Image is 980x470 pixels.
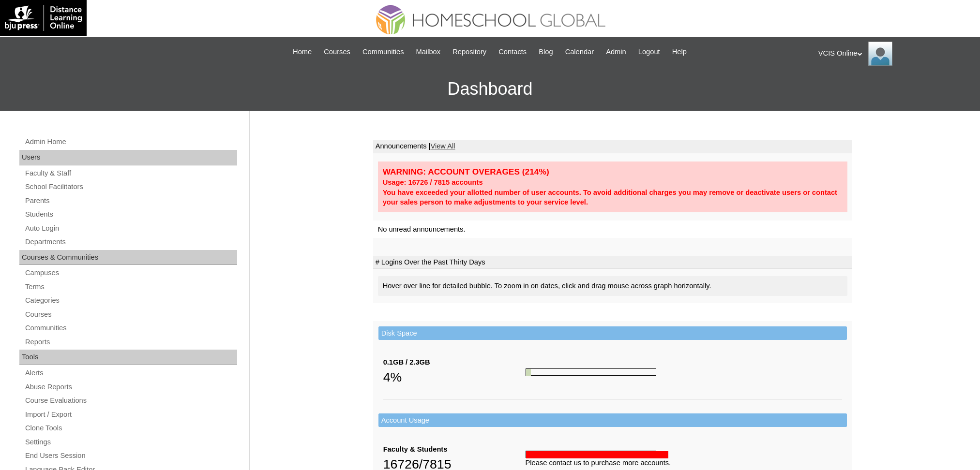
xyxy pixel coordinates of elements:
a: Logout [633,46,665,58]
a: Campuses [24,267,237,279]
a: Alerts [24,367,237,379]
a: Terms [24,281,237,293]
span: Home [293,46,312,58]
div: VCIS Online [818,42,970,66]
a: Admin [601,46,631,58]
a: Help [667,46,692,58]
a: School Facilitators [24,181,237,193]
span: Communities [362,46,404,58]
div: Users [19,150,237,165]
td: Disk Space [378,326,847,340]
span: Courses [324,46,350,58]
div: You have exceeded your allotted number of user accounts. To avoid additional charges you may remo... [383,188,843,207]
a: Parents [24,195,237,207]
a: Course Evaluations [24,395,237,407]
span: Admin [606,46,626,58]
a: Import / Export [24,409,237,421]
td: No unread announcements. [373,220,852,238]
a: Auto Login [24,222,237,235]
span: Contacts [498,46,527,58]
td: Announcements | [373,140,852,153]
a: Categories [24,294,237,307]
div: Faculty & Students [383,444,526,455]
a: Repository [448,46,491,58]
a: Courses [319,46,355,58]
a: Courses [24,308,237,321]
a: View All [430,142,455,150]
a: Abuse Reports [24,381,237,393]
img: VCIS Online Admin [868,42,892,66]
div: Courses & Communities [19,250,237,265]
a: Blog [534,46,558,58]
img: logo-white.png [5,5,82,31]
a: Students [24,208,237,220]
span: Mailbox [416,46,441,58]
span: Blog [539,46,553,58]
div: Tools [19,350,237,365]
a: Communities [24,322,237,334]
span: Help [672,46,687,58]
span: Logout [638,46,660,58]
span: Calendar [565,46,594,58]
div: WARNING: ACCOUNT OVERAGES (214%) [383,166,843,177]
div: Hover over line for detailed bubble. To zoom in on dates, click and drag mouse across graph horiz... [378,276,847,296]
a: Contacts [494,46,531,58]
strong: Usage: 16726 / 7815 accounts [383,178,483,186]
a: Communities [358,46,409,58]
a: Clone Tools [24,422,237,434]
a: Admin Home [24,136,237,148]
div: 0.1GB / 2.3GB [383,357,526,367]
h3: Dashboard [5,67,975,111]
td: Account Usage [378,413,847,427]
a: Departments [24,236,237,248]
div: Please contact us to purchase more accounts. [526,458,842,468]
a: End Users Session [24,450,237,462]
a: Calendar [560,46,599,58]
div: 4% [383,367,526,387]
a: Mailbox [411,46,446,58]
td: # Logins Over the Past Thirty Days [373,256,852,269]
a: Settings [24,436,237,448]
a: Home [288,46,317,58]
a: Reports [24,336,237,348]
a: Faculty & Staff [24,167,237,179]
span: Repository [452,46,486,58]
